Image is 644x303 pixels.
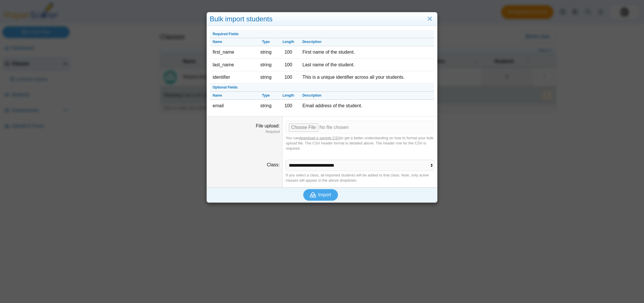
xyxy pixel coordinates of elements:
td: 100 [277,71,299,84]
a: Close [425,14,434,24]
td: last_name [210,59,255,71]
td: Last name of the student. [299,59,434,71]
label: File upload [256,123,280,128]
td: 100 [277,100,299,112]
td: email [210,100,255,112]
td: First name of the student. [299,46,434,59]
th: Length [277,92,299,100]
th: Length [277,38,299,46]
td: identifier [210,71,255,84]
td: 100 [277,59,299,71]
td: Email address of the student. [299,100,434,112]
td: This is a unique identifier across all your students. [299,71,434,84]
td: string [255,46,277,59]
div: If you select a class, all imported students will be added to that class. Note, only active class... [286,173,434,183]
td: first_name [210,46,255,59]
th: Required Fields [210,30,434,38]
th: Description [299,92,434,100]
th: Type [255,92,277,100]
button: Import [303,189,338,201]
td: string [255,71,277,84]
th: Type [255,38,277,46]
td: 100 [277,46,299,59]
span: Import [318,192,331,197]
div: You can to get a better understanding on how to format your bulk upload file. The CSV header form... [286,135,434,151]
th: Optional Fields [210,84,434,92]
th: Name [210,38,255,46]
td: string [255,59,277,71]
a: download a sample CSV [299,136,340,140]
div: Bulk import students [207,12,437,26]
th: Name [210,92,255,100]
label: Class [267,162,280,167]
th: Description [299,38,434,46]
td: string [255,100,277,112]
dfn: Required [210,129,280,134]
